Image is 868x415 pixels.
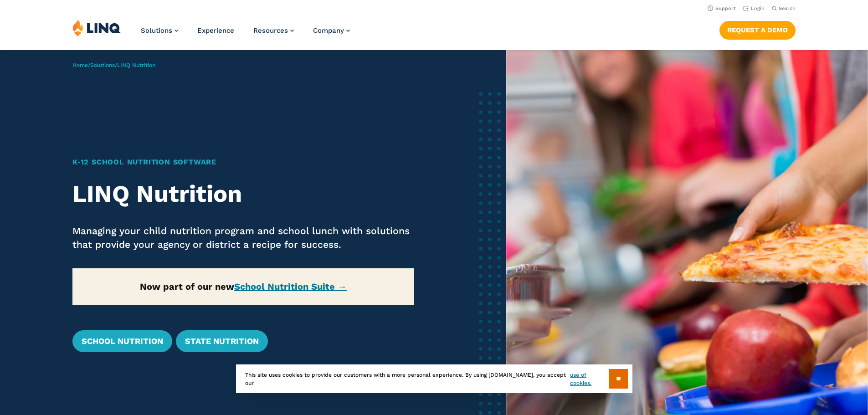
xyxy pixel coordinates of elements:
[743,5,765,11] a: Login
[72,180,242,208] strong: LINQ Nutrition
[141,26,178,35] a: Solutions
[72,224,415,251] p: Managing your child nutrition program and school lunch with solutions that provide your agency or...
[117,62,155,68] span: LINQ Nutrition
[772,5,796,12] button: Open Search Bar
[719,19,796,39] nav: Button Navigation
[719,21,796,39] a: Request a Demo
[236,364,632,393] div: This site uses cookies to provide our customers with a more personal experience. By using [DOMAIN...
[176,330,268,352] a: State Nutrition
[708,5,736,11] a: Support
[570,371,609,387] a: use of cookies.
[141,26,172,35] span: Solutions
[141,19,350,49] nav: Primary Navigation
[140,281,347,292] strong: Now part of our new
[253,26,288,35] span: Resources
[72,330,172,352] a: School Nutrition
[197,26,234,35] a: Experience
[313,26,350,35] a: Company
[72,62,88,68] a: Home
[90,62,115,68] a: Solutions
[72,62,155,68] span: / /
[72,157,415,168] h1: K‑12 School Nutrition Software
[234,281,347,292] a: School Nutrition Suite →
[72,19,121,36] img: LINQ | K‑12 Software
[253,26,294,35] a: Resources
[313,26,344,35] span: Company
[779,5,796,11] span: Search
